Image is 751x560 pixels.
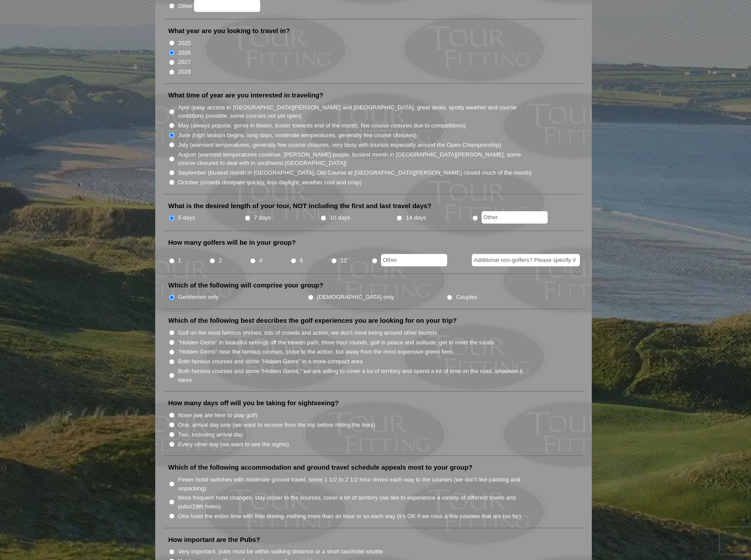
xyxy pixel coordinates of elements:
[168,399,339,407] label: How many days off will you be taking for sightseeing?
[178,131,417,140] label: June (high season begins, long days, moderate temperatures, generally few course closures)
[178,39,191,48] label: 2025
[178,67,191,76] label: 2028
[168,463,473,472] label: Which of the following accommodation and ground travel schedule appeals most to your group?
[254,213,271,222] label: 7 days
[178,347,452,356] label: "Hidden Gems" near the famous courses, close to the action, but away from the most expensive gree...
[178,103,533,120] label: April (easy access to [GEOGRAPHIC_DATA][PERSON_NAME] and [GEOGRAPHIC_DATA], great deals, spotty w...
[178,512,521,521] label: One hotel the entire time with little driving, nothing more than an hour or so each way (it’s OK ...
[381,254,447,266] input: Other
[178,150,533,168] label: August (warmest temperatures continue, [PERSON_NAME] purple, busiest month in [GEOGRAPHIC_DATA][P...
[178,430,243,439] label: Two, including arrival day
[472,254,580,266] input: Additional non-golfers? Please specify #
[178,329,437,337] label: Golf on the most famous shrines, lots of crowds and action, we don't mind being around other tour...
[178,421,375,429] label: One, arrival day only (we want to recover from the trip before hitting the links)
[178,178,362,187] label: October (crowds dissipate quickly, less daylight, weather cool and crisp)
[317,293,394,302] label: [DEMOGRAPHIC_DATA] only
[178,440,289,449] label: Every other day (we want to see the sights)
[482,211,548,224] input: Other
[168,26,290,35] label: What year are you looking to travel in?
[178,411,258,420] label: None (we are here to play golf)
[259,256,262,265] label: 4
[178,338,494,347] label: "Hidden Gems" in beautiful settings off the beaten path, three hour rounds, golf in peace and sol...
[178,121,466,130] label: May (always popular, gorse in bloom, busier towards end of the month, few course closures due to ...
[178,213,195,222] label: 5 days
[178,256,181,265] label: 1
[178,58,191,67] label: 2027
[178,367,533,384] label: Both famous courses and some "Hidden Gems," we are willing to cover a lot of territory and spend ...
[168,238,296,247] label: How many golfers will be in your group?
[168,316,457,325] label: Which of the following best describes the golf experiences you are looking for on your trip?
[168,281,324,290] label: Which of the following will comprise your group?
[300,256,303,265] label: 8
[178,475,533,493] label: Fewer hotel switches with moderate ground travel, some 1 1/2 to 2 1/2 hour drives each way to the...
[219,256,222,265] label: 2
[178,493,533,511] label: More frequent hotel changes, stay closer to the courses, cover a lot of territory (we like to exp...
[168,91,324,100] label: What time of year are you interested in traveling?
[178,49,191,57] label: 2026
[178,141,501,149] label: July (warmest temperatures, generally few course closures, very busy with tourists especially aro...
[178,357,363,366] label: Both famous courses and some "Hidden Gems" in a more compact area
[178,293,219,302] label: Gentlemen only
[330,213,350,222] label: 10 days
[178,168,532,177] label: September (busiest month in [GEOGRAPHIC_DATA], Old Course at [GEOGRAPHIC_DATA][PERSON_NAME] close...
[168,535,260,544] label: How important are the Pubs?
[178,547,383,556] label: Very important, pubs must be within walking distance or a short taxi/hotel shuttle
[406,213,426,222] label: 14 days
[168,202,432,210] label: What is the desired length of your tour, NOT including the first and last travel days?
[456,293,477,302] label: Couples
[340,256,347,265] label: 12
